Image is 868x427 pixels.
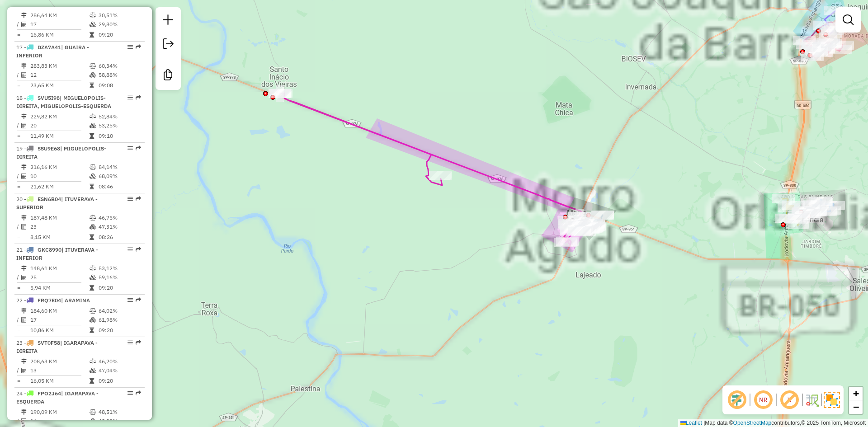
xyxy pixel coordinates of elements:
[726,389,748,411] span: Exibir deslocamento
[90,174,96,179] i: % de utilização da cubagem
[61,297,90,304] span: | ARAMINA
[853,401,859,413] span: −
[21,123,27,128] i: Total de Atividades
[16,233,21,242] td: =
[136,44,141,50] em: Rota exportada
[21,215,27,221] i: Distância Total
[16,246,98,261] span: | ITUVERAVA - INFERIOR
[16,30,21,39] td: =
[127,247,133,252] em: Opções
[16,20,21,29] td: /
[136,340,141,345] em: Rota exportada
[127,196,133,202] em: Opções
[16,326,21,335] td: =
[849,400,863,414] a: Zoom out
[38,94,60,101] span: SVU5I98
[90,308,96,314] i: % de utilização do peso
[90,418,96,424] i: % de utilização da cubagem
[98,20,141,29] td: 29,80%
[30,121,89,130] td: 20
[98,417,141,426] td: 48,22%
[98,326,141,335] td: 09:20
[136,196,141,202] em: Rota exportada
[30,408,89,417] td: 190,09 KM
[30,222,89,231] td: 23
[16,94,111,109] span: 18 -
[21,224,27,230] i: Total de Atividades
[733,420,772,426] a: OpenStreetMap
[90,63,96,69] i: % de utilização do peso
[98,273,141,282] td: 59,16%
[90,328,94,333] i: Tempo total em rota
[127,95,133,100] em: Opções
[98,213,141,222] td: 46,75%
[90,224,96,230] i: % de utilização da cubagem
[21,409,27,415] i: Distância Total
[90,123,96,128] i: % de utilização da cubagem
[30,20,89,29] td: 17
[21,63,27,69] i: Distância Total
[90,164,96,170] i: % de utilização do peso
[16,44,89,59] span: | GUAIRA - INFERIOR
[21,114,27,119] i: Distância Total
[90,359,96,364] i: % de utilização do peso
[98,61,141,70] td: 60,34%
[16,131,21,141] td: =
[16,339,98,354] span: 23 -
[16,339,98,354] span: | IGARAPAVA - DIREITA
[16,297,90,304] span: 22 -
[98,283,141,292] td: 09:20
[127,340,133,345] em: Opções
[16,145,106,160] span: 19 -
[16,94,111,109] span: | MIGUELOPOLIS-DIREITA, MIGUELOPOLIS-ESQUERDA
[90,22,96,27] i: % de utilização da cubagem
[136,247,141,252] em: Rota exportada
[98,408,141,417] td: 48,51%
[30,61,89,70] td: 283,83 KM
[16,366,21,375] td: /
[136,297,141,303] em: Rota exportada
[136,95,141,100] em: Rota exportada
[90,133,94,139] i: Tempo total em rota
[21,275,27,280] i: Total de Atividades
[98,121,141,130] td: 53,25%
[30,264,89,273] td: 148,61 KM
[16,172,21,181] td: /
[16,196,98,211] span: 20 -
[136,145,141,151] em: Rota exportada
[680,420,702,426] a: Leaflet
[38,44,61,51] span: DZA7A41
[98,81,141,90] td: 09:08
[30,417,89,426] td: 16
[16,44,89,59] span: 17 -
[90,235,94,240] i: Tempo total em rota
[21,418,27,424] i: Total de Atividades
[30,326,89,335] td: 10,86 KM
[21,308,27,314] i: Distância Total
[21,13,27,18] i: Distância Total
[30,315,89,324] td: 17
[21,368,27,373] i: Total de Atividades
[98,172,141,181] td: 68,09%
[127,297,133,303] em: Opções
[16,417,21,426] td: /
[16,390,99,405] span: 24 -
[839,11,857,29] a: Exibir filtros
[16,70,21,80] td: /
[16,376,21,385] td: =
[30,273,89,282] td: 25
[98,357,141,366] td: 46,20%
[805,393,819,407] img: Fluxo de ruas
[21,72,27,78] i: Total de Atividades
[16,222,21,231] td: /
[159,11,177,31] a: Nova sessão e pesquisa
[30,30,89,39] td: 16,86 KM
[778,389,800,411] span: Exibir rótulo
[30,182,89,191] td: 21,62 KM
[90,184,94,189] i: Tempo total em rota
[30,233,89,242] td: 8,15 KM
[752,389,774,411] span: Ocultar NR
[16,283,21,292] td: =
[98,264,141,273] td: 53,12%
[678,419,868,427] div: Map data © contributors,© 2025 TomTom, Microsoft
